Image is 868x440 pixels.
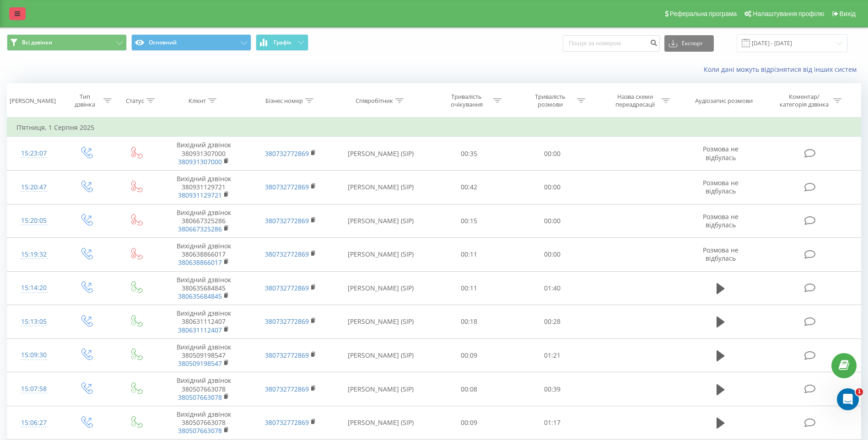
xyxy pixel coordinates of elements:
[703,212,739,229] span: Розмова не відбулась
[703,246,739,263] span: Розмова не відбулась
[427,204,511,238] td: 00:15
[442,93,491,108] div: Тривалість очікування
[427,305,511,339] td: 00:18
[256,34,308,51] button: Графік
[7,118,861,137] td: П’ятниця, 1 Серпня 2025
[178,359,222,368] a: 380509198547
[16,313,51,331] div: 15:13:05
[526,93,575,108] div: Тривалість розмови
[161,406,247,440] td: Вихідний дзвінок 380507663078
[703,178,739,195] span: Розмова не відбулась
[334,238,427,272] td: [PERSON_NAME] (SIP)
[753,10,824,17] span: Налаштування профілю
[664,35,714,52] button: Експорт
[126,97,144,105] div: Статус
[511,372,594,406] td: 00:39
[178,225,222,233] a: 380667325286
[334,271,427,305] td: [PERSON_NAME] (SIP)
[704,65,861,74] a: Коли дані можуть відрізнятися вiд інших систем
[511,137,594,171] td: 00:00
[356,97,393,105] div: Співробітник
[265,182,309,191] a: 380732772869
[178,292,222,300] a: 380635684845
[427,271,511,305] td: 00:11
[610,93,659,108] div: Назва схеми переадресації
[10,97,56,105] div: [PERSON_NAME]
[178,393,222,402] a: 380507663078
[427,372,511,406] td: 00:08
[334,338,427,372] td: [PERSON_NAME] (SIP)
[265,149,309,158] a: 380732772869
[161,338,247,372] td: Вихідний дзвінок 380509198547
[16,178,51,196] div: 15:20:47
[563,35,660,52] input: Пошук за номером
[334,305,427,339] td: [PERSON_NAME] (SIP)
[161,238,247,272] td: Вихідний дзвінок 380638866017
[265,317,309,326] a: 380732772869
[131,34,251,51] button: Основний
[695,97,753,105] div: Аудіозапис розмови
[427,170,511,204] td: 00:42
[511,305,594,339] td: 00:28
[161,372,247,406] td: Вихідний дзвінок 380507663078
[265,385,309,393] a: 380732772869
[178,426,222,435] a: 380507663078
[777,93,831,108] div: Коментар/категорія дзвінка
[511,204,594,238] td: 00:00
[427,338,511,372] td: 00:09
[16,212,51,230] div: 15:20:05
[265,284,309,292] a: 380732772869
[265,418,309,427] a: 380732772869
[16,246,51,263] div: 15:19:32
[511,170,594,204] td: 00:00
[161,271,247,305] td: Вихідний дзвінок 380635684845
[161,305,247,339] td: Вихідний дзвінок 380631112407
[856,388,863,396] span: 1
[265,351,309,360] a: 380732772869
[265,97,303,105] div: Бізнес номер
[16,279,51,297] div: 15:14:20
[16,145,51,162] div: 15:23:07
[7,34,127,51] button: Всі дзвінки
[511,238,594,272] td: 00:00
[16,414,51,432] div: 15:06:27
[16,346,51,364] div: 15:09:30
[427,238,511,272] td: 00:11
[511,338,594,372] td: 01:21
[161,204,247,238] td: Вихідний дзвінок 380667325286
[16,380,51,398] div: 15:07:58
[837,388,859,410] iframe: Intercom live chat
[274,39,291,46] span: Графік
[334,372,427,406] td: [PERSON_NAME] (SIP)
[334,137,427,171] td: [PERSON_NAME] (SIP)
[703,145,739,161] span: Розмова не відбулась
[178,191,222,199] a: 380931129721
[265,216,309,225] a: 380732772869
[22,39,52,46] span: Всі дзвінки
[840,10,856,17] span: Вихід
[670,10,737,17] span: Реферальна програма
[511,406,594,440] td: 01:17
[265,250,309,258] a: 380732772869
[178,326,222,334] a: 380631112407
[334,170,427,204] td: [PERSON_NAME] (SIP)
[69,93,101,108] div: Тип дзвінка
[334,406,427,440] td: [PERSON_NAME] (SIP)
[189,97,206,105] div: Клієнт
[161,170,247,204] td: Вихідний дзвінок 380931129721
[161,137,247,171] td: Вихідний дзвінок 380931307000
[511,271,594,305] td: 01:40
[427,137,511,171] td: 00:35
[427,406,511,440] td: 00:09
[178,157,222,166] a: 380931307000
[334,204,427,238] td: [PERSON_NAME] (SIP)
[178,258,222,267] a: 380638866017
